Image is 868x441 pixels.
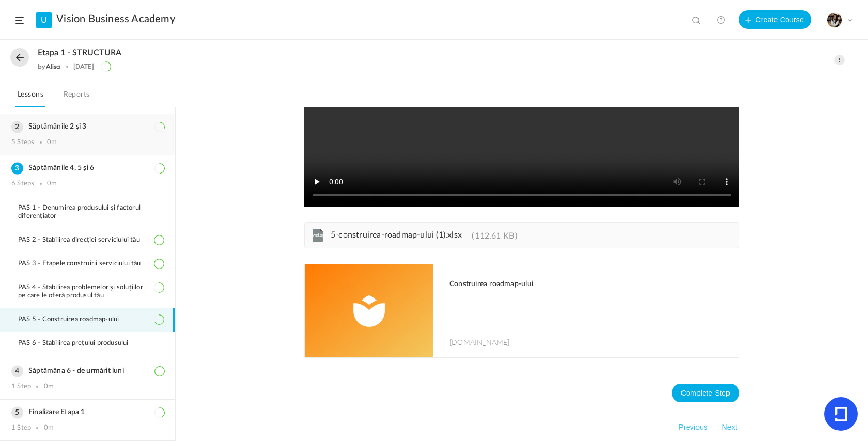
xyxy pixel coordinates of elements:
a: U [36,12,52,28]
button: Create Course [739,10,811,29]
h3: Săptămâna 6 - de urmărit luni [11,367,164,375]
button: Next [720,421,739,433]
div: 5 Steps [11,138,34,147]
h1: Construirea roadmap-ului [450,280,729,289]
img: tempimagehs7pti.png [827,13,842,27]
div: 0m [44,424,54,432]
span: PAS 2 - Stabilirea direcției serviciului tău [18,236,153,244]
button: Previous [676,421,709,433]
h3: Finalizare Etapa 1 [11,408,164,417]
span: 5-construirea-roadmap-ului (1).xlsx [331,231,462,239]
div: 6 Steps [11,180,34,188]
span: PAS 4 - Stabilirea problemelor și soluțiilor pe care le oferă produsul tău [18,283,164,300]
h3: Săptămânile 2 și 3 [11,122,164,131]
a: Alisa [46,62,61,70]
div: 0m [47,138,57,147]
span: Etapa 1 - STRUCTURA [38,48,121,58]
div: [DATE] [73,63,94,70]
img: default-yellow.svg [305,264,433,357]
h3: Săptămânile 4, 5 și 6 [11,164,164,172]
a: Reports [61,88,92,107]
a: Construirea roadmap-ului [DOMAIN_NAME] [305,264,739,357]
span: PAS 3 - Etapele construirii serviciului tău [18,260,154,268]
cite: vnd.openxmlformats-officedocument.spreadsheetml.sheet [313,229,323,256]
div: 0m [44,383,54,391]
span: PAS 1 - Denumirea produsului și factorul diferențiator [18,204,164,220]
div: 0m [47,180,57,188]
div: by [38,63,60,70]
button: Complete Step [672,384,739,402]
span: PAS 5 - Construirea roadmap-ului [18,316,132,324]
span: [DOMAIN_NAME] [450,337,510,347]
div: 1 Step [11,424,31,432]
span: 112.61 KB [472,232,517,240]
div: 1 Step [11,383,31,391]
a: Lessons [16,88,45,107]
span: PAS 6 - Stabilirea prețului produsului [18,339,142,348]
a: Vision Business Academy [56,13,175,25]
